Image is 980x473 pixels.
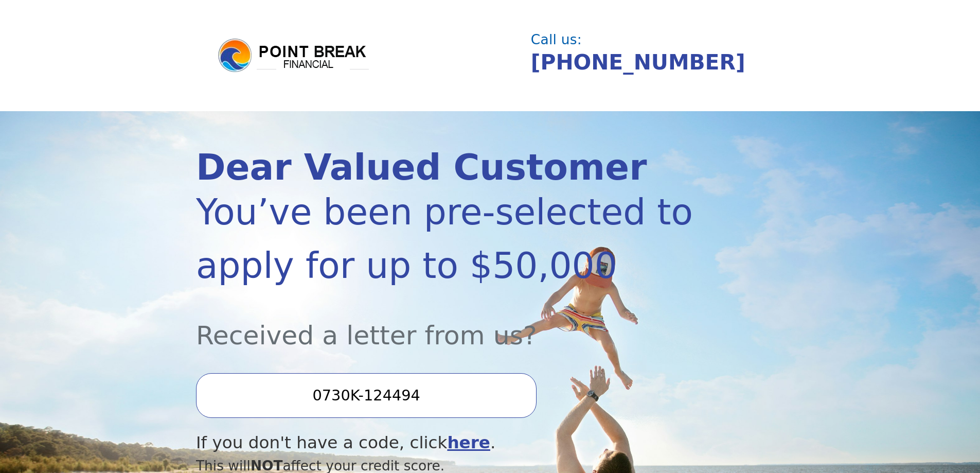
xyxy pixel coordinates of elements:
[196,430,696,456] div: If you don't have a code, click .
[447,433,490,452] a: here
[196,150,696,185] div: Dear Valued Customer
[531,33,776,46] div: Call us:
[217,37,371,74] img: logo.png
[196,185,696,292] div: You’ve been pre-selected to apply for up to $50,000
[196,292,696,355] div: Received a letter from us?
[531,50,745,75] a: [PHONE_NUMBER]
[196,373,537,417] input: Enter your Offer Code:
